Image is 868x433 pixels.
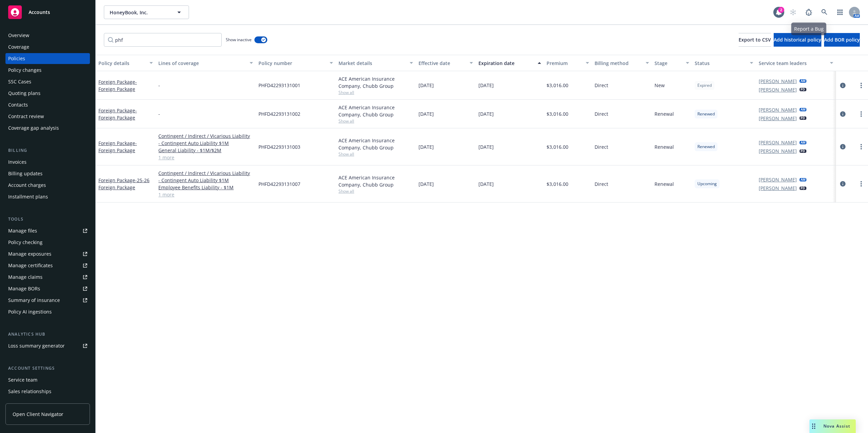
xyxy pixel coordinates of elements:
[158,184,253,191] a: Employee Benefits Liability - $1M
[824,36,860,43] span: Add BOR policy
[338,188,413,194] span: Show all
[158,170,253,184] a: Contingent / Indirect / Vicarious Liability - Contingent Auto Liability $1M
[8,248,51,259] div: Manage exposures
[98,177,149,191] a: Foreign Package
[8,180,46,191] div: Account charges
[419,60,465,67] div: Effective date
[256,55,336,71] button: Policy number
[419,180,434,188] span: [DATE]
[5,42,90,52] a: Coverage
[759,176,797,183] a: [PERSON_NAME]
[5,306,90,317] a: Policy AI ingestions
[595,60,642,67] div: Billing method
[5,157,90,167] a: Invoices
[592,55,652,71] button: Billing method
[8,398,47,408] div: Related accounts
[774,33,821,47] button: Add historical policy
[478,60,534,67] div: Expiration date
[226,37,252,43] span: Show inactive
[8,374,37,385] div: Service team
[5,216,90,223] div: Tools
[839,110,847,118] a: circleInformation
[5,398,90,408] a: Related accounts
[338,90,413,95] span: Show all
[654,180,674,188] span: Renewal
[5,76,90,87] a: SSC Cases
[5,365,90,372] div: Account settings
[158,110,160,117] span: -
[338,174,413,188] div: ACE American Insurance Company, Chubb Group
[8,306,52,317] div: Policy AI ingestions
[8,123,59,133] div: Coverage gap analysis
[5,3,90,22] a: Accounts
[158,191,253,198] a: 1 more
[809,419,856,433] button: Nova Assist
[419,82,434,89] span: [DATE]
[98,107,137,121] a: Foreign Package
[478,82,494,89] span: [DATE]
[478,180,494,188] span: [DATE]
[8,168,43,179] div: Billing updates
[104,5,189,19] button: HoneyBook, Inc.
[158,154,253,161] a: 1 more
[8,272,43,283] div: Manage claims
[476,55,544,71] button: Expiration date
[654,82,665,89] span: New
[158,132,253,147] a: Contingent / Indirect / Vicarious Liability - Contingent Auto Liability $1M
[692,55,756,71] button: Status
[8,88,41,99] div: Quoting plans
[338,137,413,151] div: ACE American Insurance Company, Chubb Group
[419,143,434,150] span: [DATE]
[824,33,860,47] button: Add BOR policy
[98,177,149,191] span: - 25-26 Foreign Package
[5,237,90,248] a: Policy checking
[478,143,494,150] span: [DATE]
[5,111,90,122] a: Contract review
[5,248,90,259] a: Manage exposures
[759,60,826,67] div: Service team leaders
[98,140,137,154] span: - Foreign Package
[697,144,715,150] span: Renewed
[8,237,43,248] div: Policy checking
[5,99,90,110] a: Contacts
[5,283,90,294] a: Manage BORs
[98,107,137,121] span: - Foreign Package
[739,36,771,43] span: Export to CSV
[8,283,40,294] div: Manage BORs
[756,55,836,71] button: Service team leaders
[8,260,53,271] div: Manage certificates
[5,147,90,154] div: Billing
[5,374,90,385] a: Service team
[156,55,256,71] button: Lines of coverage
[759,115,797,122] a: [PERSON_NAME]
[258,110,300,117] span: PHFD42293131002
[695,60,746,67] div: Status
[857,143,865,151] a: more
[419,110,434,117] span: [DATE]
[5,331,90,338] div: Analytics hub
[839,180,847,188] a: circleInformation
[8,111,44,122] div: Contract review
[416,55,476,71] button: Effective date
[5,53,90,64] a: Policies
[595,180,608,188] span: Direct
[547,143,568,150] span: $3,016.00
[857,180,865,188] a: more
[759,78,797,85] a: [PERSON_NAME]
[8,157,27,167] div: Invoices
[802,5,816,19] a: Report a Bug
[5,65,90,76] a: Policy changes
[258,143,300,150] span: PHFD42293131003
[759,86,797,93] a: [PERSON_NAME]
[595,110,608,117] span: Direct
[5,386,90,397] a: Sales relationships
[759,106,797,113] a: [PERSON_NAME]
[759,185,797,192] a: [PERSON_NAME]
[5,295,90,306] a: Summary of insurance
[258,60,326,67] div: Policy number
[104,33,222,47] input: Filter by keyword...
[547,60,582,67] div: Premium
[158,60,246,67] div: Lines of coverage
[818,5,831,19] a: Search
